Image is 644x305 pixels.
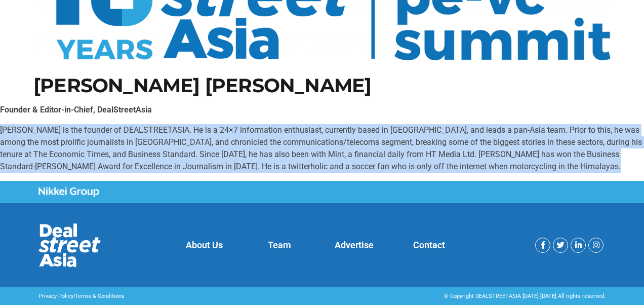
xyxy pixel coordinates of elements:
[38,187,99,197] img: Nikkei Group
[38,293,73,299] a: Privacy Policy
[75,293,125,299] a: Terms & Conditions
[413,240,445,250] a: Contact
[186,240,223,250] a: About Us
[33,76,611,95] h1: [PERSON_NAME] [PERSON_NAME]
[335,240,374,250] a: Advertise
[268,240,291,250] a: Team
[327,292,606,301] div: © Copyright DEALSTREETASIA [DATE]-[DATE] All rights reserved.
[38,292,317,301] p: |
